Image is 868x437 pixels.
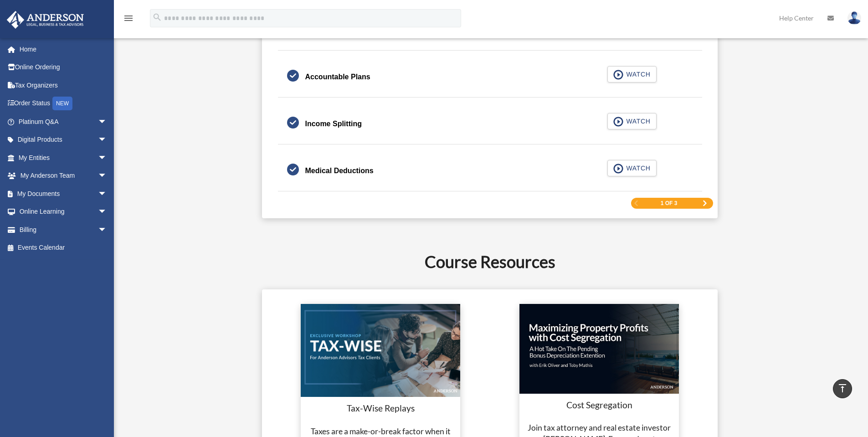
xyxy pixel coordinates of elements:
span: arrow_drop_down [98,149,116,167]
i: menu [123,13,134,24]
h3: Cost Segregation [525,399,673,411]
span: WATCH [623,164,650,173]
span: WATCH [623,117,650,126]
span: arrow_drop_down [98,131,116,149]
a: Accountable Plans WATCH [287,66,693,88]
div: NEW [52,97,72,110]
a: menu [123,16,134,24]
div: Accountable Plans [305,71,370,83]
a: My Entitiesarrow_drop_down [6,149,121,167]
a: My Documentsarrow_drop_down [6,185,121,203]
a: Tax Organizers [6,76,121,94]
img: taxwise-replay.png [301,304,460,397]
a: Digital Productsarrow_drop_down [6,131,121,149]
button: WATCH [607,66,657,82]
span: arrow_drop_down [98,203,116,221]
span: 1 of 3 [661,201,678,206]
span: arrow_drop_down [98,167,116,185]
a: vertical_align_top [833,379,852,398]
div: Medical Deductions [305,165,374,177]
img: User Pic [847,11,861,25]
a: Online Ordering [6,58,121,77]
img: cost-seg-update.jpg [519,304,679,394]
a: Billingarrow_drop_down [6,221,121,239]
a: Next Page [702,200,708,206]
div: Income Splitting [305,118,362,130]
a: Order StatusNEW [6,94,121,113]
span: WATCH [623,70,650,79]
h2: Course Resources [155,250,825,273]
a: My Anderson Teamarrow_drop_down [6,167,121,185]
span: arrow_drop_down [98,113,116,131]
img: Anderson Advisors Platinum Portal [4,11,87,29]
span: arrow_drop_down [98,185,116,203]
h3: Tax-Wise Replays [306,402,455,415]
span: arrow_drop_down [98,221,116,239]
a: Medical Deductions WATCH [287,160,693,182]
a: Events Calendar [6,239,121,257]
button: WATCH [607,113,657,129]
a: Online Learningarrow_drop_down [6,203,121,221]
i: search [152,12,162,22]
a: Home [6,40,121,58]
a: Platinum Q&Aarrow_drop_down [6,113,121,131]
a: Income Splitting WATCH [287,113,693,135]
button: WATCH [607,160,657,176]
i: vertical_align_top [837,383,848,394]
